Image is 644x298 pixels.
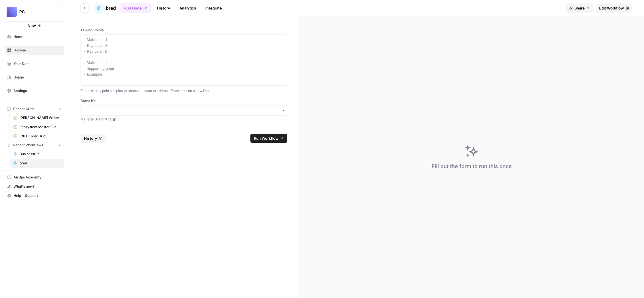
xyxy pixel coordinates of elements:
[80,117,287,122] a: Manage Brand Kits
[202,3,225,13] a: Integrate
[80,98,287,103] label: Brand Kit
[14,75,62,80] span: Usage
[14,193,62,198] span: Help + Support
[11,132,64,141] a: ICP Builder Grid
[106,5,116,11] span: bred
[80,28,287,33] label: Talking Points
[80,134,106,143] button: History
[11,122,64,132] a: Ecosystem Master File - SaaS.csv
[94,3,116,13] a: bred
[84,135,97,141] span: History
[5,86,64,95] a: Settings
[5,191,64,200] button: Help + Support
[574,5,585,11] span: Share
[20,151,62,157] span: BusinessGPT
[5,182,64,191] button: What's new?
[14,34,62,39] span: Home
[254,135,279,141] span: Run Workflow
[20,124,62,130] span: Ecosystem Master File - SaaS.csv
[5,173,64,182] a: AirOps Academy
[5,21,64,30] button: New
[120,3,151,13] button: Run Once
[5,32,64,41] a: Home
[566,3,593,13] button: Share
[14,88,62,93] span: Settings
[176,3,200,13] a: Analytics
[432,162,512,170] div: Fill out the form to run this once
[20,115,62,120] span: [PERSON_NAME] Writer
[250,134,287,143] button: Run Workflow
[5,141,64,149] button: Recent Workflows
[14,48,62,53] span: Browse
[5,5,64,19] button: Workspace: PC
[19,9,54,15] span: PC
[20,134,62,139] span: ICP Builder Grid
[11,113,64,122] a: [PERSON_NAME] Writer
[5,59,64,68] a: Your Data
[11,159,64,168] a: bred
[5,105,64,113] button: Recent Grids
[11,149,64,159] a: BusinessGPT
[154,3,174,13] a: History
[20,161,62,166] span: bred
[5,73,64,82] a: Usage
[13,106,34,111] span: Recent Grids
[14,175,62,180] span: AirOps Academy
[599,5,624,11] span: Edit Workflow
[596,3,632,13] a: Edit Workflow
[5,182,64,191] div: What's new?
[14,61,62,66] span: Your Data
[80,88,287,94] p: Enter the key points, topics, or ideas you want to address. Each point on a new line.
[13,143,43,148] span: Recent Workflows
[7,7,17,17] img: PC Logo
[28,23,36,28] span: New
[5,46,64,55] a: Browse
